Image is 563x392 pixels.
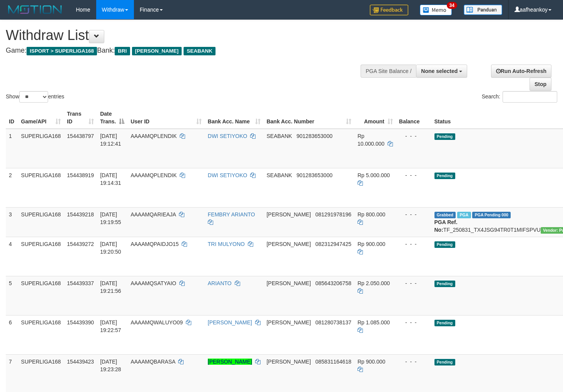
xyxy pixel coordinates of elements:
th: Balance [396,107,431,129]
input: Search: [503,91,557,103]
span: [DATE] 19:12:41 [100,133,121,147]
th: Amount: activate to sort column ascending [354,107,396,129]
span: SEABANK [267,133,292,139]
span: Pending [434,320,455,326]
a: [PERSON_NAME] [208,319,252,326]
span: Pending [434,133,455,140]
span: Copy 085831164618 to clipboard [316,359,351,365]
span: 154439272 [67,241,94,247]
img: Feedback.jpg [370,5,408,15]
span: [PERSON_NAME] [267,211,311,218]
span: Pending [434,359,455,365]
span: [PERSON_NAME] [267,319,311,326]
a: Stop [530,78,551,91]
div: - - - [399,279,428,287]
span: Rp 10.000.000 [358,133,384,147]
label: Show entries [6,91,64,103]
a: DWI SETIYOKO [208,133,247,139]
a: Run Auto-Refresh [491,65,551,78]
td: 3 [6,207,18,237]
select: Showentries [19,91,48,103]
a: [PERSON_NAME] [208,359,252,365]
span: [DATE] 19:21:56 [100,280,121,294]
b: PGA Ref. No: [434,219,458,233]
a: TRI MULYONO [208,241,245,247]
h1: Withdraw List [6,28,368,43]
th: Bank Acc. Number: activate to sort column ascending [264,107,354,129]
td: 1 [6,129,18,168]
th: Date Trans.: activate to sort column descending [97,107,127,129]
td: 4 [6,237,18,276]
span: AAAAMQPLENDIK [130,133,177,139]
span: AAAAMQPLENDIK [130,172,177,178]
span: 154439423 [67,359,94,365]
span: [PERSON_NAME] [267,359,311,365]
span: Rp 2.050.000 [358,280,390,286]
span: Copy 081291978196 to clipboard [316,211,351,218]
td: SUPERLIGA168 [18,315,64,354]
span: PGA Pending [472,212,511,218]
span: [DATE] 19:20:50 [100,241,121,255]
span: Copy 082312947425 to clipboard [316,241,351,247]
div: - - - [399,319,428,326]
span: [DATE] 19:23:28 [100,359,121,372]
span: SEABANK [184,47,216,55]
span: [DATE] 19:19:55 [100,211,121,225]
span: 154438919 [67,172,94,178]
span: Pending [434,241,455,248]
span: Copy 901283653000 to clipboard [297,172,332,178]
a: ARIANTO [208,280,232,286]
td: SUPERLIGA168 [18,237,64,276]
td: SUPERLIGA168 [18,207,64,237]
span: [PERSON_NAME] [132,47,182,55]
span: Rp 900.000 [358,359,385,365]
span: Copy 901283653000 to clipboard [297,133,332,139]
span: Rp 5.000.000 [358,172,390,178]
span: 154439218 [67,211,94,218]
a: FEMBRY ARIANTO [208,211,255,218]
span: Pending [434,281,455,287]
td: 5 [6,276,18,315]
span: 154439390 [67,319,94,326]
span: Rp 900.000 [358,241,385,247]
span: AAAAMQARIEAJA [130,211,175,218]
span: Pending [434,173,455,179]
span: AAAAMQBARASA [130,359,175,365]
span: 34 [447,2,457,9]
img: Button%20Memo.svg [420,5,452,15]
span: [DATE] 19:14:31 [100,172,121,186]
th: User ID: activate to sort column ascending [127,107,204,129]
div: - - - [399,211,428,218]
td: SUPERLIGA168 [18,168,64,207]
td: 2 [6,168,18,207]
div: - - - [399,171,428,179]
span: Rp 1.085.000 [358,319,390,326]
span: AAAAMQPAIDJO15 [130,241,179,247]
label: Search: [482,91,557,103]
span: 154439337 [67,280,94,286]
button: None selected [416,65,467,78]
span: AAAAMQWALUYO09 [130,319,183,326]
span: SEABANK [267,172,292,178]
td: SUPERLIGA168 [18,129,64,168]
th: Bank Acc. Name: activate to sort column ascending [205,107,264,129]
span: BRI [115,47,130,55]
img: panduan.png [464,5,502,15]
span: 154438797 [67,133,94,139]
span: [DATE] 19:22:57 [100,319,121,333]
h4: Game: Bank: [6,47,368,55]
span: AAAAMQSATYAIO [130,280,176,286]
a: DWI SETIYOKO [208,172,247,178]
div: - - - [399,132,428,140]
span: ISPORT > SUPERLIGA168 [27,47,97,55]
span: Copy 085643206758 to clipboard [316,280,351,286]
span: [PERSON_NAME] [267,241,311,247]
span: Copy 081280738137 to clipboard [316,319,351,326]
span: Grabbed [434,212,456,218]
th: Trans ID: activate to sort column ascending [64,107,97,129]
div: - - - [399,358,428,365]
td: 6 [6,315,18,354]
img: MOTION_logo.png [6,4,64,15]
span: None selected [421,68,458,74]
div: PGA Site Balance / [361,65,416,78]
